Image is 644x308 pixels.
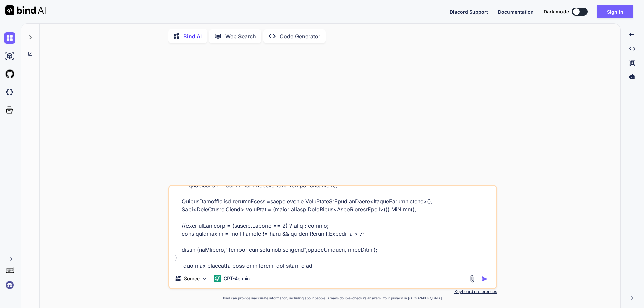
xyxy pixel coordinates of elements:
[4,50,15,62] img: ai-studio
[184,275,200,282] p: Source
[280,32,320,40] p: Code Generator
[481,275,488,282] img: icon
[4,86,15,98] img: darkCloudIdeIcon
[468,275,476,283] img: attachment
[498,8,534,15] button: Documentation
[224,275,252,282] p: GPT-4o min..
[4,32,15,44] img: chat
[214,275,221,282] img: GPT-4o mini
[225,32,256,40] p: Web Search
[4,68,15,80] img: githubLight
[450,8,488,15] button: Discord Support
[498,9,534,15] span: Documentation
[202,276,207,282] img: Pick Models
[544,8,569,15] span: Dark mode
[168,289,497,294] p: Keyboard preferences
[450,9,488,15] span: Discord Support
[169,186,496,269] textarea: loremi dolor Sita<(cons Adipisc, elitse Doeiusm,TemporIncidiDuntut labor,Etdo<MagnAaliquaEnima> m...
[183,32,202,40] p: Bind AI
[4,279,15,291] img: signin
[168,296,497,301] p: Bind can provide inaccurate information, including about people. Always double-check its answers....
[597,5,633,18] button: Sign in
[5,5,46,15] img: Bind AI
